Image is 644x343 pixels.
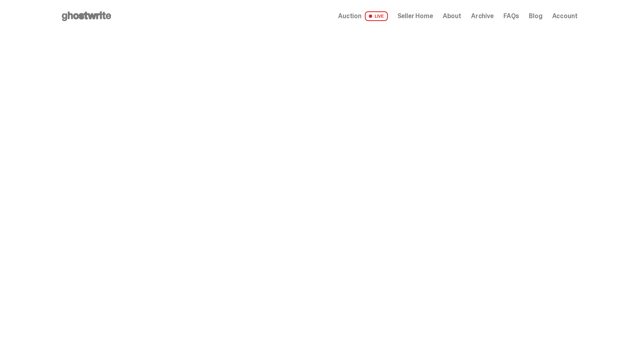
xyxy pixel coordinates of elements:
a: Auction LIVE [338,11,387,21]
a: Archive [471,13,494,19]
a: Account [552,13,578,19]
a: FAQs [503,13,519,19]
span: Auction [338,13,362,19]
a: Seller Home [398,13,433,19]
a: Blog [529,13,542,19]
span: LIVE [365,11,388,21]
a: About [443,13,461,19]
